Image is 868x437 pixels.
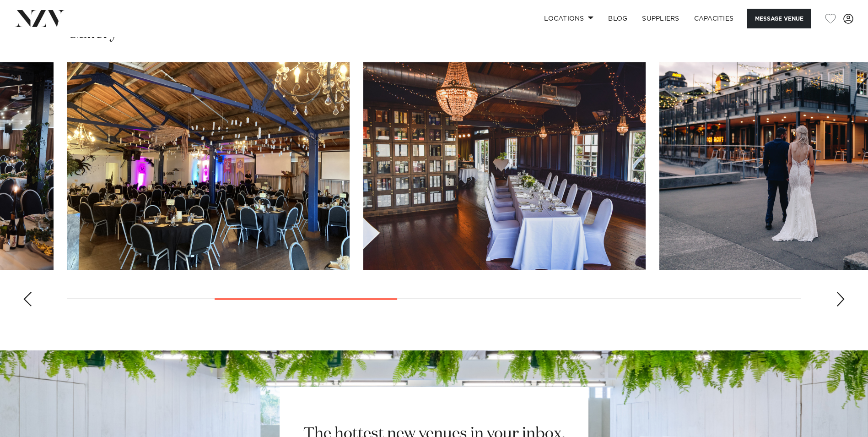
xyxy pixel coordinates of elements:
[67,62,350,270] swiper-slide: 3 / 10
[601,9,635,28] a: BLOG
[537,9,601,28] a: Locations
[635,9,686,28] a: SUPPLIERS
[15,10,65,27] img: nzv-logo.png
[363,62,646,270] swiper-slide: 4 / 10
[687,9,741,28] a: Capacities
[747,9,811,28] button: Message Venue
